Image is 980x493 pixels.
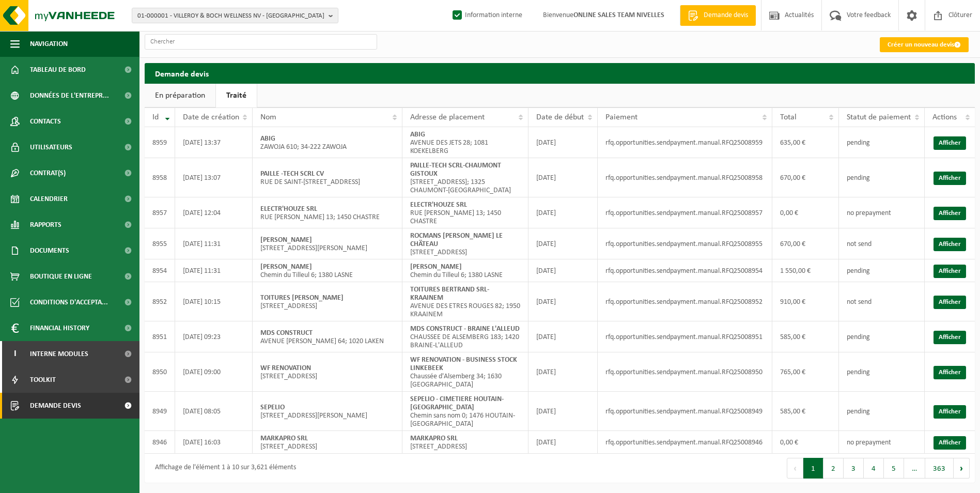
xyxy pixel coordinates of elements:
[402,228,528,259] td: [STREET_ADDRESS]
[260,236,312,244] strong: [PERSON_NAME]
[145,431,175,454] td: 8946
[132,8,338,23] button: 01-000001 - VILLEROY & BOCH WELLNESS NV - [GEOGRAPHIC_DATA]
[145,352,175,392] td: 8950
[598,259,772,282] td: rfq.opportunities.sendpayment.manual.RFQ25008954
[30,83,109,109] span: Données de l'entrepr...
[772,282,839,321] td: 910,00 €
[30,238,69,264] span: Documents
[145,63,975,83] h2: Demande devis
[598,352,772,392] td: rfq.opportunities.sendpayment.manual.RFQ25008950
[598,158,772,197] td: rfq.opportunities.sendpayment.manual.RFQ25008958
[150,459,296,477] div: Affichage de l'élément 1 à 10 sur 3,621 éléments
[528,282,598,321] td: [DATE]
[934,172,966,185] a: Afficher
[253,197,402,228] td: RUE [PERSON_NAME] 13; 1450 CHASTRE
[605,113,637,121] span: Paiement
[175,228,253,259] td: [DATE] 11:31
[528,352,598,392] td: [DATE]
[772,158,839,197] td: 670,00 €
[410,435,458,442] strong: MARKAPRO SRL
[847,240,872,248] span: not send
[772,197,839,228] td: 0,00 €
[175,352,253,392] td: [DATE] 09:00
[253,158,402,197] td: RUE DE SAINT-[STREET_ADDRESS]
[536,113,584,121] span: Date de début
[598,127,772,158] td: rfq.opportunities.sendpayment.manual.RFQ25008959
[253,259,402,282] td: Chemin du Tilleul 6; 1380 LASNE
[954,458,970,479] button: Next
[253,127,402,158] td: ZAWOJA 610; 34-222 ZAWOJA
[30,264,92,289] span: Boutique en ligne
[30,341,88,367] span: Interne modules
[175,392,253,431] td: [DATE] 08:05
[787,458,803,479] button: Previous
[934,366,966,379] a: Afficher
[145,127,175,158] td: 8959
[260,113,276,121] span: Nom
[145,259,175,282] td: 8954
[528,158,598,197] td: [DATE]
[175,431,253,454] td: [DATE] 16:03
[934,136,966,150] a: Afficher
[402,127,528,158] td: AVENUE DES JETS 28; 1081 KOEKELBERG
[145,84,215,107] a: En préparation
[410,263,462,271] strong: [PERSON_NAME]
[175,321,253,352] td: [DATE] 09:23
[934,238,966,251] a: Afficher
[528,431,598,454] td: [DATE]
[253,431,402,454] td: [STREET_ADDRESS]
[598,392,772,431] td: rfq.opportunities.sendpayment.manual.RFQ25008949
[528,259,598,282] td: [DATE]
[847,298,872,306] span: not send
[253,282,402,321] td: [STREET_ADDRESS]
[528,228,598,259] td: [DATE]
[260,404,285,411] strong: SEPELIO
[932,113,957,121] span: Actions
[30,186,68,212] span: Calendrier
[803,458,823,479] button: 1
[260,329,313,337] strong: MDS CONSTRUCT
[260,205,317,213] strong: ELECTR'HOUZE SRL
[925,458,954,479] button: 363
[260,135,275,143] strong: ABIG
[402,259,528,282] td: Chemin du Tilleul 6; 1380 LASNE
[410,201,467,209] strong: ELECTR'HOUZE SRL
[934,296,966,309] a: Afficher
[260,294,344,302] strong: TOITURES [PERSON_NAME]
[884,458,904,479] button: 5
[904,458,925,479] span: …
[772,321,839,352] td: 585,00 €
[450,8,522,23] label: Information interne
[410,395,504,411] strong: SEPELIO - CIMETIERE HOUTAIN-[GEOGRAPHIC_DATA]
[402,321,528,352] td: CHAUSSEE DE ALSEMBERG 183; 1420 BRAINE-L'ALLEUD
[934,436,966,450] a: Afficher
[847,139,870,147] span: pending
[772,352,839,392] td: 765,00 €
[844,458,864,479] button: 3
[528,197,598,228] td: [DATE]
[410,356,517,372] strong: WF RENOVATION - BUSINESS STOCK LINKEBEEK
[30,57,86,83] span: Tableau de bord
[772,228,839,259] td: 670,00 €
[253,228,402,259] td: [STREET_ADDRESS][PERSON_NAME]
[772,259,839,282] td: 1 550,00 €
[598,228,772,259] td: rfq.opportunities.sendpayment.manual.RFQ25008955
[145,282,175,321] td: 8952
[145,228,175,259] td: 8955
[528,392,598,431] td: [DATE]
[847,439,891,446] span: no prepayment
[30,315,89,341] span: Financial History
[772,127,839,158] td: 635,00 €
[847,368,870,376] span: pending
[30,134,72,160] span: Utilisateurs
[934,331,966,344] a: Afficher
[253,321,402,352] td: AVENUE [PERSON_NAME] 64; 1020 LAKEN
[137,8,324,24] span: 01-000001 - VILLEROY & BOCH WELLNESS NV - [GEOGRAPHIC_DATA]
[152,113,159,121] span: Id
[260,263,312,271] strong: [PERSON_NAME]
[528,321,598,352] td: [DATE]
[30,393,81,419] span: Demande devis
[847,267,870,275] span: pending
[175,127,253,158] td: [DATE] 13:37
[410,232,503,248] strong: ROCMANS [PERSON_NAME] LE CHÄTEAU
